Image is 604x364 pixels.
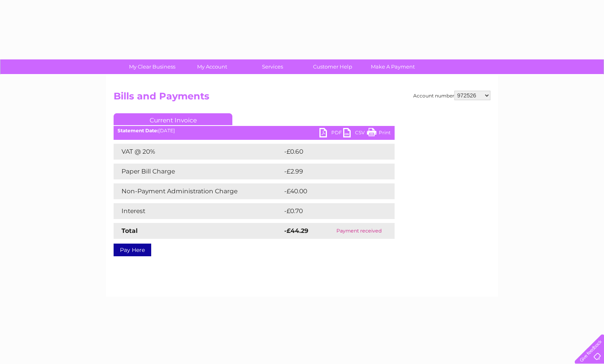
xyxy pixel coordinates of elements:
a: Customer Help [300,59,365,74]
a: Print [367,128,391,139]
a: PDF [319,128,343,139]
a: Services [240,59,305,74]
strong: -£44.29 [284,227,308,234]
div: Account number [413,91,490,100]
a: Make A Payment [360,59,425,74]
a: My Clear Business [120,59,185,74]
td: -£0.60 [282,144,378,160]
td: -£40.00 [282,183,380,199]
a: My Account [180,59,245,74]
h2: Bills and Payments [114,91,490,106]
a: Current Invoice [114,113,232,125]
a: CSV [343,128,367,139]
td: Non-Payment Administration Charge [114,183,282,199]
td: -£0.70 [282,203,378,219]
td: Paper Bill Charge [114,164,282,179]
td: VAT @ 20% [114,144,282,160]
a: Pay Here [114,244,151,256]
strong: Total [122,227,138,234]
div: [DATE] [114,128,395,133]
td: Interest [114,203,282,219]
td: -£2.99 [282,164,378,179]
td: Payment received [323,223,395,239]
b: Statement Date: [118,128,158,133]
